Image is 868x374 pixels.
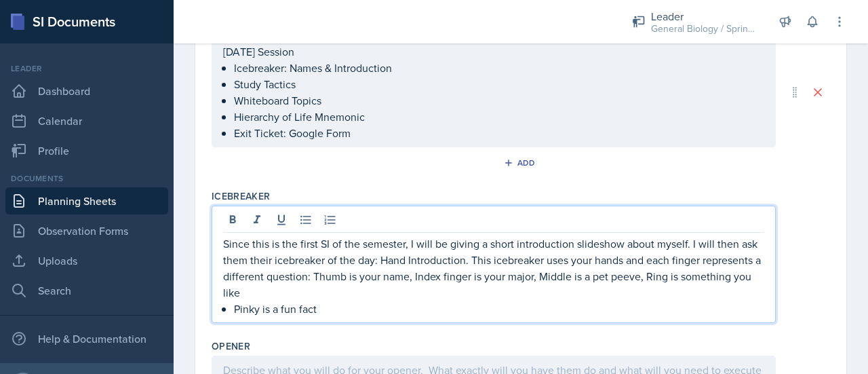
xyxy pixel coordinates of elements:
a: Calendar [5,107,168,134]
p: Exit Ticket: Google Form [234,125,764,141]
div: Help & Documentation [5,325,168,352]
a: Planning Sheets [5,187,168,214]
p: Study Tactics [234,76,764,92]
a: Dashboard [5,77,168,105]
label: Opener [212,339,250,353]
p: Icebreaker: Names & Introduction [234,60,764,76]
div: Add [507,157,536,168]
div: Documents [5,172,168,185]
label: Icebreaker [212,189,271,203]
p: Hierarchy of Life Mnemonic [234,109,764,125]
p: Whiteboard Topics [234,92,764,109]
div: Leader [651,8,759,24]
button: Add [499,153,543,173]
div: General Biology / Spring 2025 [651,22,759,36]
p: Pinky is a fun fact [234,301,764,317]
a: Profile [5,137,168,164]
a: Observation Forms [5,217,168,244]
p: Since this is the first SI of the semester, I will be giving a short introduction slideshow about... [223,236,764,301]
a: Uploads [5,247,168,274]
a: Search [5,277,168,304]
p: [DATE] Session [223,43,764,60]
div: Leader [5,62,168,75]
